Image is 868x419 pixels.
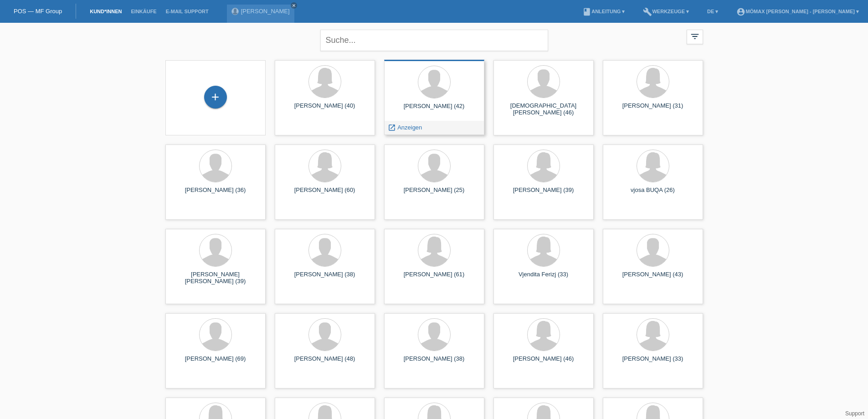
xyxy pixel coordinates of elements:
[173,355,258,370] div: [PERSON_NAME] (69)
[241,8,290,15] a: [PERSON_NAME]
[173,271,258,285] div: [PERSON_NAME] [PERSON_NAME] (39)
[126,9,161,14] a: Einkäufe
[643,7,652,16] i: build
[205,89,226,105] div: Kund*in hinzufügen
[391,103,477,117] div: [PERSON_NAME] (42)
[501,186,586,201] div: [PERSON_NAME] (39)
[610,186,696,201] div: vjosa BUQA (26)
[282,102,368,117] div: [PERSON_NAME] (40)
[291,2,297,9] a: close
[501,271,586,285] div: Vjendita Ferizj (33)
[582,7,591,16] i: book
[173,186,258,201] div: [PERSON_NAME] (36)
[391,355,477,370] div: [PERSON_NAME] (38)
[282,271,368,285] div: [PERSON_NAME] (38)
[501,355,586,370] div: [PERSON_NAME] (46)
[736,7,745,16] i: account_circle
[14,8,62,15] a: POS — MF Group
[610,102,696,117] div: [PERSON_NAME] (31)
[397,124,422,131] span: Anzeigen
[391,186,477,201] div: [PERSON_NAME] (25)
[388,124,396,132] i: launch
[732,9,863,14] a: account_circleMömax [PERSON_NAME] - [PERSON_NAME] ▾
[391,271,477,285] div: [PERSON_NAME] (61)
[282,355,368,370] div: [PERSON_NAME] (48)
[161,9,213,14] a: E-Mail Support
[690,31,700,41] i: filter_list
[501,102,586,117] div: [DEMOGRAPHIC_DATA] [PERSON_NAME] (46)
[320,30,548,51] input: Suche...
[578,9,629,14] a: bookAnleitung ▾
[282,186,368,201] div: [PERSON_NAME] (60)
[85,9,126,14] a: Kund*innen
[610,271,696,285] div: [PERSON_NAME] (43)
[703,9,723,14] a: DE ▾
[388,124,422,131] a: launch Anzeigen
[610,355,696,370] div: [PERSON_NAME] (33)
[845,410,864,417] a: Support
[638,9,693,14] a: buildWerkzeuge ▾
[292,3,296,8] i: close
